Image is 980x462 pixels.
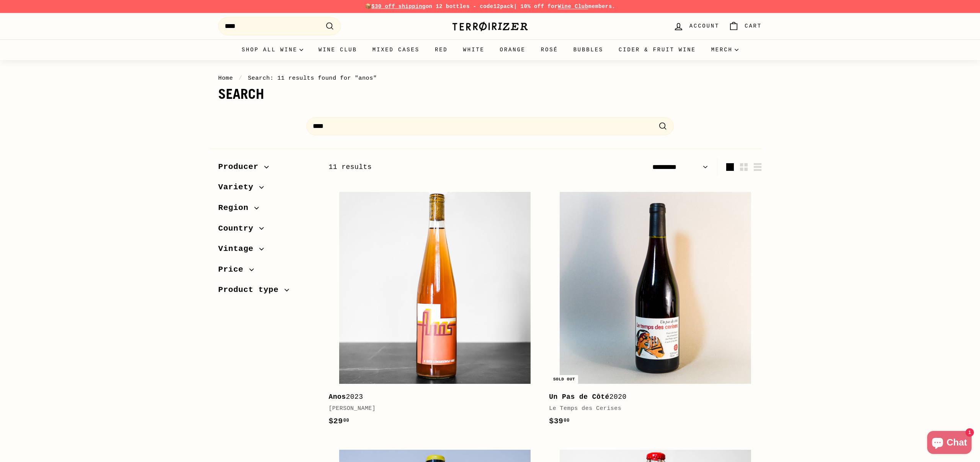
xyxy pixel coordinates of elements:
[328,162,545,173] div: 11 results
[218,283,284,297] span: Product type
[328,393,346,401] b: Anos
[549,393,609,401] b: Un Pas de Côté
[669,15,724,38] a: Account
[724,15,766,38] a: Cart
[427,39,456,60] a: Red
[218,87,762,102] h1: Search
[328,404,534,413] div: [PERSON_NAME]
[328,417,349,426] span: $29
[218,161,264,174] span: Producer
[218,74,762,83] nav: breadcrumbs
[218,263,249,276] span: Price
[704,39,746,60] summary: Merch
[311,39,365,60] a: Wine Club
[689,22,719,30] span: Account
[218,202,254,215] span: Region
[218,282,316,302] button: Product type
[343,418,349,423] sup: 00
[558,3,588,10] a: Wine Club
[234,39,311,60] summary: Shop all wine
[533,39,566,60] a: Rosé
[925,431,974,456] inbox-online-store-chat: Shopify online store chat
[218,261,316,282] button: Price
[611,39,704,60] a: Cider & Fruit Wine
[218,181,259,194] span: Variety
[745,22,762,30] span: Cart
[549,417,570,426] span: $39
[371,3,426,10] span: $30 off shipping
[218,241,316,261] button: Vintage
[549,392,754,403] div: 2020
[365,39,427,60] a: Mixed Cases
[564,418,570,423] sup: 00
[218,200,316,220] button: Region
[549,404,754,413] div: Le Temps des Cerises
[237,75,244,82] span: /
[218,242,259,256] span: Vintage
[218,222,259,235] span: Country
[493,3,514,10] strong: 12pack
[218,179,316,200] button: Variety
[549,182,762,436] a: Sold out Un Pas de Côté2020Le Temps des Cerises
[550,375,578,384] div: Sold out
[456,39,492,60] a: White
[218,2,762,11] p: 📦 on 12 bottles - code | 10% off for members.
[218,75,233,82] a: Home
[248,75,377,82] span: Search: 11 results found for "anos"
[492,39,533,60] a: Orange
[328,392,534,403] div: 2023
[328,182,541,436] a: Anos2023[PERSON_NAME]
[203,39,777,60] div: Primary
[566,39,611,60] a: Bubbles
[218,159,316,179] button: Producer
[218,220,316,241] button: Country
